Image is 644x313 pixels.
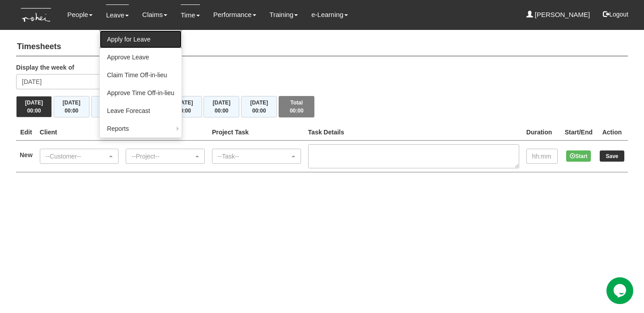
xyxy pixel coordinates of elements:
div: Timesheet Week Summary [16,96,628,117]
span: 00:00 [65,108,79,114]
label: New [20,150,33,159]
a: Reports [100,120,182,138]
span: 00:00 [290,108,304,114]
a: Leave [106,4,129,25]
a: Claims [142,4,167,25]
th: Client [36,124,123,141]
th: Task Details [305,124,523,141]
a: Apply for Leave [100,30,182,48]
div: --Customer-- [46,152,108,161]
button: --Project-- [126,149,205,164]
iframe: chat widget [606,277,635,304]
a: e-Learning [311,4,348,25]
a: Leave Forecast [100,102,182,120]
th: Project Task [208,124,305,141]
input: Save [600,150,624,162]
span: 00:00 [177,108,191,114]
div: --Project-- [131,152,194,161]
input: hh:mm [526,149,558,164]
button: Total00:00 [279,96,314,117]
th: Edit [16,124,36,141]
button: [DATE]00:00 [203,96,239,117]
a: [PERSON_NAME] [526,4,590,25]
a: Approve Leave [100,48,182,66]
label: Display the week of [16,63,74,72]
button: Logout [597,4,635,25]
a: People [67,4,93,25]
span: 00:00 [27,108,41,114]
button: --Task-- [212,149,301,164]
button: [DATE]00:00 [91,96,127,117]
span: 00:00 [252,108,266,114]
th: Action [596,124,628,141]
a: Approve Time Off-in-lieu [100,84,182,102]
th: Duration [523,124,561,141]
span: 00:00 [215,108,229,114]
div: --Task-- [218,152,290,161]
h4: Timesheets [16,38,628,56]
a: Training [270,4,298,25]
th: Start/End [561,124,596,141]
a: Performance [213,4,256,25]
button: [DATE]00:00 [16,96,52,117]
button: [DATE]00:00 [54,96,89,117]
a: Time [181,4,200,25]
button: Start [566,150,591,162]
button: [DATE]00:00 [241,96,277,117]
a: Claim Time Off-in-lieu [100,66,182,84]
button: [DATE]00:00 [166,96,202,117]
button: --Customer-- [40,149,119,164]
